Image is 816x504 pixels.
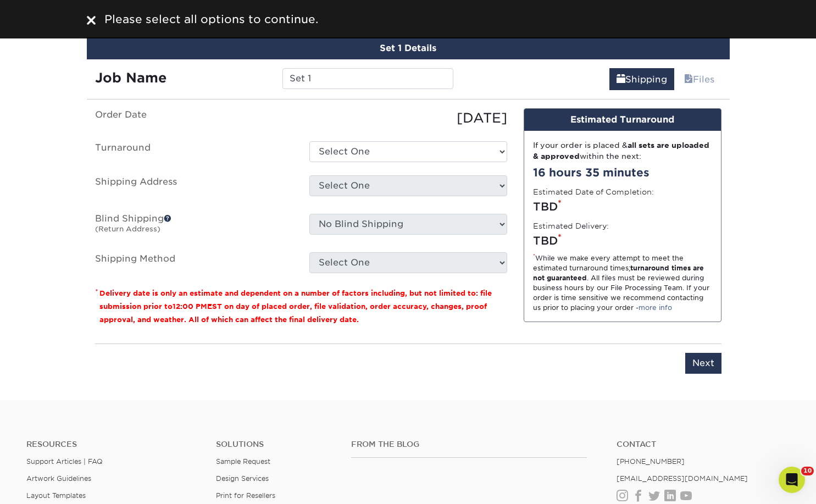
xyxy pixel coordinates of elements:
[533,220,609,231] label: Estimated Delivery:
[87,175,301,201] label: Shipping Address
[533,232,712,249] div: TBD
[173,302,207,311] span: 12:00 PM
[533,186,654,197] label: Estimated Date of Completion:
[351,440,587,449] h4: From the Blog
[533,164,712,181] div: 16 hours 35 minutes
[533,253,712,313] div: While we make every attempt to meet the estimated turnaround times; . All files must be reviewed ...
[617,74,625,85] span: shipping
[216,457,270,466] a: Sample Request
[779,467,805,493] iframe: Intercom live chat
[216,474,269,483] a: Design Services
[639,303,672,312] a: more info
[533,140,712,162] div: If your order is placed & within the next:
[87,37,730,59] div: Set 1 Details
[87,141,301,162] label: Turnaround
[95,225,160,233] small: (Return Address)
[26,440,199,449] h4: Resources
[87,108,301,128] label: Order Date
[282,68,453,89] input: Enter a job name
[87,252,301,273] label: Shipping Method
[95,70,166,86] strong: Job Name
[99,289,492,324] small: Delivery date is only an estimate and dependent on a number of factors including, but not limited...
[617,440,790,449] a: Contact
[685,353,721,374] input: Next
[684,74,693,85] span: files
[617,474,748,483] a: [EMAIL_ADDRESS][DOMAIN_NAME]
[26,457,103,466] a: Support Articles | FAQ
[216,491,275,500] a: Print for Resellers
[104,13,318,26] span: Please select all options to continue.
[87,214,301,239] label: Blind Shipping
[609,68,674,90] a: Shipping
[301,108,515,128] div: [DATE]
[801,467,814,475] span: 10
[617,457,685,466] a: [PHONE_NUMBER]
[677,68,721,90] a: Files
[524,109,721,131] div: Estimated Turnaround
[87,16,96,25] img: close
[216,440,335,449] h4: Solutions
[533,198,712,215] div: TBD
[533,264,704,282] strong: turnaround times are not guaranteed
